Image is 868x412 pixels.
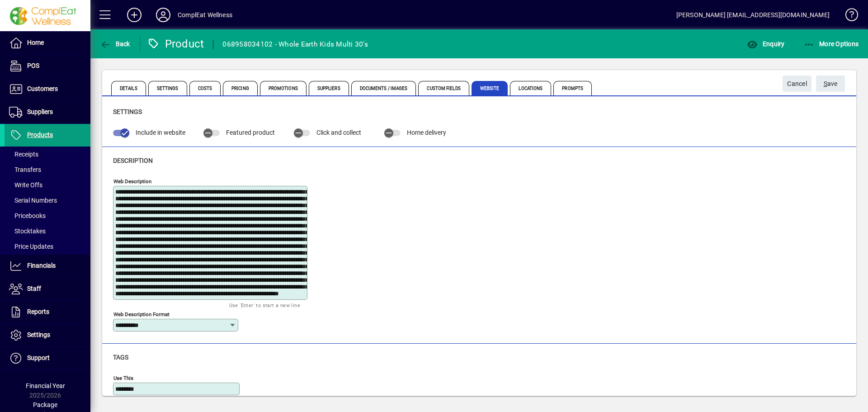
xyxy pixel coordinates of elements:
[27,285,41,292] span: Staff
[5,208,90,223] a: Pricebooks
[33,401,57,408] span: Package
[9,181,42,189] span: Write Offs
[5,255,90,277] a: Financials
[27,131,53,138] span: Products
[5,239,90,254] a: Price Updates
[90,36,140,52] app-page-header-button: Back
[5,347,90,369] a: Support
[113,354,128,361] span: Tags
[9,212,46,219] span: Pricebooks
[309,81,349,95] span: Suppliers
[113,311,170,317] mat-label: Web Description Format
[113,178,151,184] mat-label: Web Description
[223,81,258,95] span: Pricing
[747,40,784,47] span: Enquiry
[9,197,57,204] span: Serial Numbers
[26,382,65,389] span: Financial Year
[472,81,508,95] span: Website
[407,129,446,136] span: Home delivery
[5,147,90,162] a: Receipts
[113,374,133,381] mat-label: Use This
[113,157,153,164] span: Description
[5,301,90,323] a: Reports
[316,129,361,136] span: Click and collect
[100,40,130,47] span: Back
[111,81,146,95] span: Details
[5,162,90,177] a: Transfers
[418,81,469,95] span: Custom Fields
[5,324,90,346] a: Settings
[783,76,811,92] button: Cancel
[27,39,44,46] span: Home
[5,193,90,208] a: Serial Numbers
[9,243,53,250] span: Price Updates
[824,76,838,91] span: ave
[351,81,416,95] span: Documents / Images
[147,37,204,51] div: Product
[553,81,592,95] span: Prompts
[5,32,90,54] a: Home
[27,331,50,338] span: Settings
[5,78,90,100] a: Customers
[510,81,551,95] span: Locations
[27,62,39,69] span: POS
[9,227,46,235] span: Stocktakes
[149,7,178,23] button: Profile
[27,108,53,115] span: Suppliers
[676,8,830,22] div: [PERSON_NAME] [EMAIL_ADDRESS][DOMAIN_NAME]
[5,223,90,239] a: Stocktakes
[178,8,232,22] div: ComplEat Wellness
[5,55,90,77] a: POS
[120,7,149,23] button: Add
[260,81,307,95] span: Promotions
[113,108,142,115] span: Settings
[136,129,185,136] span: Include in website
[148,81,187,95] span: Settings
[27,354,50,361] span: Support
[5,101,90,123] a: Suppliers
[189,81,221,95] span: Costs
[27,308,49,315] span: Reports
[226,129,275,136] span: Featured product
[27,262,56,269] span: Financials
[98,36,132,52] button: Back
[5,177,90,193] a: Write Offs
[9,151,38,158] span: Receipts
[745,36,787,52] button: Enquiry
[9,166,41,173] span: Transfers
[824,80,827,87] span: S
[222,37,368,52] div: 068958034102 - Whole Earth Kids Multi 30's
[804,40,859,47] span: More Options
[816,76,845,92] button: Save
[802,36,861,52] button: More Options
[787,76,807,91] span: Cancel
[5,278,90,300] a: Staff
[27,85,58,92] span: Customers
[839,2,857,31] a: Knowledge Base
[229,300,300,310] mat-hint: Use 'Enter' to start a new line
